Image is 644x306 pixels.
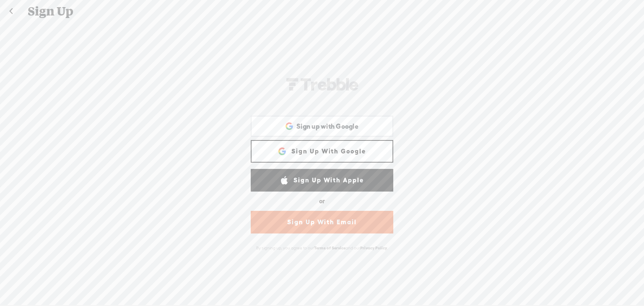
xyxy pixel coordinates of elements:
[360,246,387,250] a: Privacy Policy
[22,0,623,22] div: Sign Up
[251,211,393,233] a: Sign Up With Email
[319,194,325,208] div: or
[314,246,345,250] a: Terms of Service
[249,241,395,255] div: By signing up, you agree to our and our .
[251,116,393,137] div: Sign up with Google
[251,169,393,192] a: Sign Up With Apple
[251,140,393,163] a: Sign Up With Google
[296,122,358,131] span: Sign up with Google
